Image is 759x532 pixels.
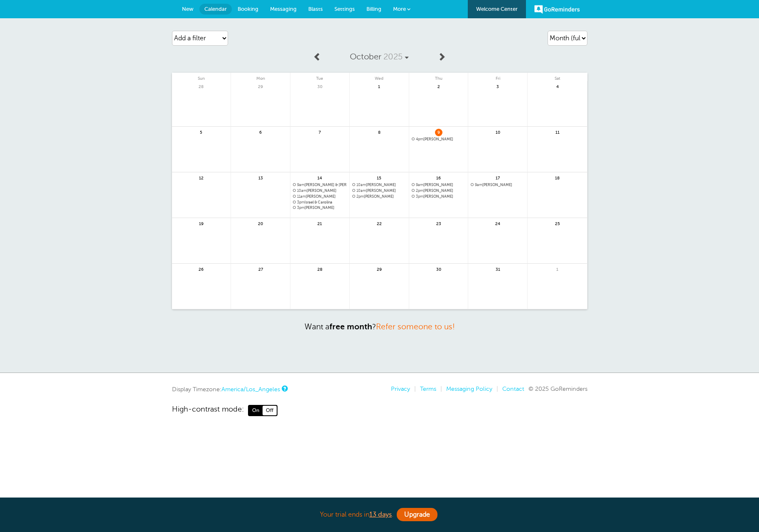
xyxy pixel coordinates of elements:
span: High-contrast mode: [172,405,244,416]
span: Rafael [293,189,347,193]
span: Steve Bickford [471,183,525,187]
span: 9am [416,183,423,187]
span: 24 [494,220,501,226]
span: 19 [197,220,205,226]
span: 7 [316,129,324,135]
span: 8 [376,129,383,135]
p: Want a ? [172,322,587,331]
span: 11am [297,194,306,199]
a: Contact [502,385,524,392]
span: 26 [197,266,205,272]
span: Settings [334,6,355,12]
a: America/Los_Angeles [221,386,280,392]
a: Refer someone to us! [376,322,455,331]
span: 10am [356,189,366,193]
span: Sat [528,73,587,81]
span: 29 [257,83,264,89]
strong: free month [329,322,372,331]
span: Sandra [352,194,406,199]
a: 13 days [369,511,392,518]
span: 22 [376,220,383,226]
span: 25 [554,220,561,226]
a: 9am[PERSON_NAME] [471,183,525,187]
a: Privacy [391,385,410,392]
a: Messaging Policy [446,385,492,392]
span: 14 [316,174,324,181]
span: Ricardo &amp; Maria [293,183,347,187]
span: 17 [494,174,501,181]
span: 1 [554,266,561,272]
span: 28 [316,266,324,272]
span: More [393,6,406,12]
a: 2pm[PERSON_NAME] [412,189,466,193]
span: 30 [316,83,324,89]
span: Guillermo [412,183,466,187]
div: Your trial ends in . [172,506,587,524]
span: 3pm [297,200,305,204]
span: Kyle [293,206,347,210]
span: 1 [376,83,383,89]
span: 4pm [416,137,423,141]
span: Guillermo [412,194,466,199]
span: 9am [297,183,305,187]
li: | [436,385,442,392]
a: 10am[PERSON_NAME] [293,189,347,193]
a: 3pm[PERSON_NAME] [293,206,347,210]
span: Mon [231,73,290,81]
a: Calendar [199,4,232,15]
span: © 2025 GoReminders [528,385,587,392]
a: 10am[PERSON_NAME] [352,189,406,193]
span: Fri [468,73,527,81]
a: 3pmIsrael & Carolina [293,200,347,205]
span: 2pm [356,194,364,199]
span: Calendar [204,6,227,12]
span: October [350,52,381,61]
span: 27 [257,266,264,272]
span: 12 [197,174,205,181]
span: 23 [435,220,442,226]
div: Display Timezone: [172,385,287,393]
a: Terms [420,385,436,392]
span: 10 [494,129,501,135]
a: High-contrast mode: On Off [172,405,587,416]
a: 3pm[PERSON_NAME] [412,194,466,199]
span: 3 [494,83,501,89]
span: 29 [376,266,383,272]
span: 9 [435,129,442,135]
span: New [182,6,194,12]
a: October 2025 [326,48,433,66]
span: 30 [435,266,442,272]
span: 10am [297,189,307,193]
span: Booking [238,6,258,12]
span: 15 [376,174,383,181]
li: | [492,385,498,392]
span: Tue [290,73,349,81]
span: 13 [257,174,264,181]
iframe: Resource center [726,499,751,524]
span: Sun [172,73,231,81]
a: 4pm[PERSON_NAME] [412,137,466,142]
a: 2pm[PERSON_NAME] [352,194,406,199]
span: 9am [475,183,482,187]
span: Israel &amp; Carolina [293,200,347,205]
span: 28 [197,83,205,89]
a: 10am[PERSON_NAME] [352,183,406,187]
span: 16 [435,174,442,181]
span: Messaging [270,6,297,12]
span: Billing [366,6,381,12]
span: On [249,406,263,415]
span: Blasts [308,6,323,12]
span: 21 [316,220,324,226]
span: Wed [350,73,409,81]
span: Jose [352,183,406,187]
a: 9am[PERSON_NAME] & [PERSON_NAME] [293,183,347,187]
span: Lars Welch [412,137,466,142]
a: 9am[PERSON_NAME] [412,183,466,187]
span: Gregg [352,189,406,193]
span: 20 [257,220,264,226]
span: 2025 [383,52,403,61]
span: 3pm [416,194,423,199]
span: 5 [197,129,205,135]
span: Donna [412,189,466,193]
